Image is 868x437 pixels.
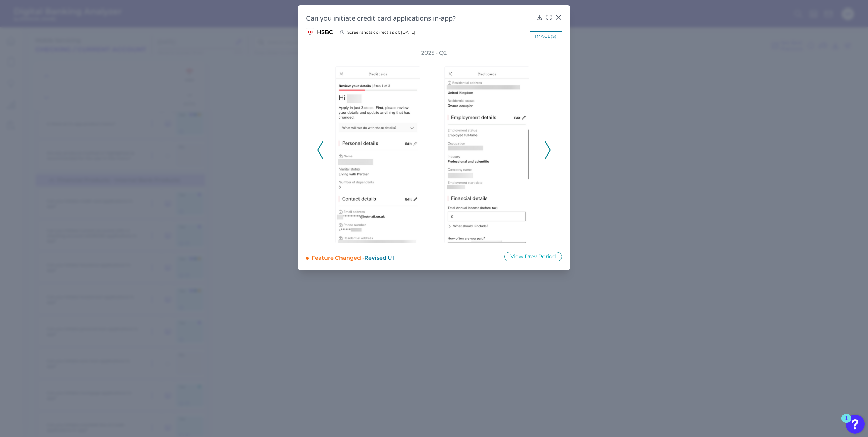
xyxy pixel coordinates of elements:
button: Open Resource Center, 1 new notification [846,415,865,434]
button: View Prev Period [504,252,562,261]
img: Prods_HSBC__MOS_Q2_2025-008-.png [335,66,420,243]
span: Revised UI [364,255,394,261]
img: HSBC [306,28,314,36]
div: 1 [845,418,848,427]
span: HSBC [317,29,333,36]
h2: Can you initiate credit card applications in-app? [306,14,533,23]
span: Screenshots correct as of: [DATE] [347,30,415,35]
div: image(s) [530,31,562,41]
img: Prods_HSBC__MOS_Q2_2025 009REV.png [444,66,529,243]
h3: 2025 - Q2 [421,49,447,57]
div: Feature Changed - [312,252,495,262]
